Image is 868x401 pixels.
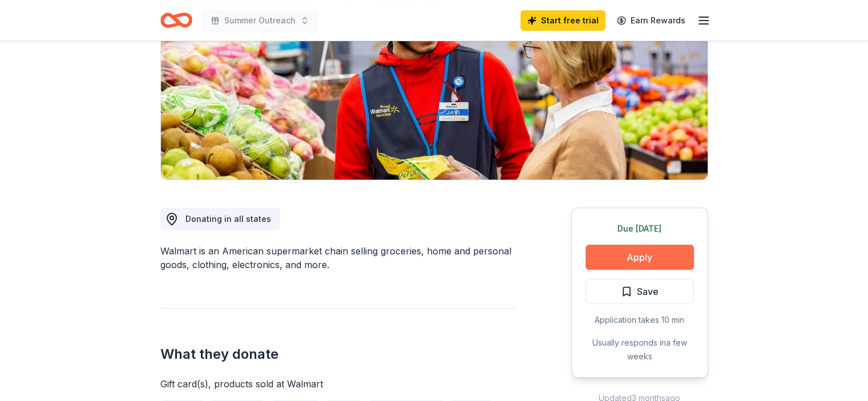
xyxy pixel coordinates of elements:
a: Home [160,7,192,34]
span: Donating in all states [185,214,271,224]
button: Summer Outreach [201,9,318,32]
button: Apply [586,245,694,270]
button: Save [586,279,694,304]
h2: What they donate [160,345,516,363]
a: Earn Rewards [610,10,692,31]
span: Summer Outreach [224,14,296,27]
div: Application takes 10 min [586,313,694,327]
div: Usually responds in a few weeks [586,336,694,363]
div: Due [DATE] [586,222,694,236]
div: Walmart is an American supermarket chain selling groceries, home and personal goods, clothing, el... [160,244,516,272]
div: Gift card(s), products sold at Walmart [160,377,516,391]
span: Save [637,284,659,299]
a: Start free trial [520,10,605,31]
